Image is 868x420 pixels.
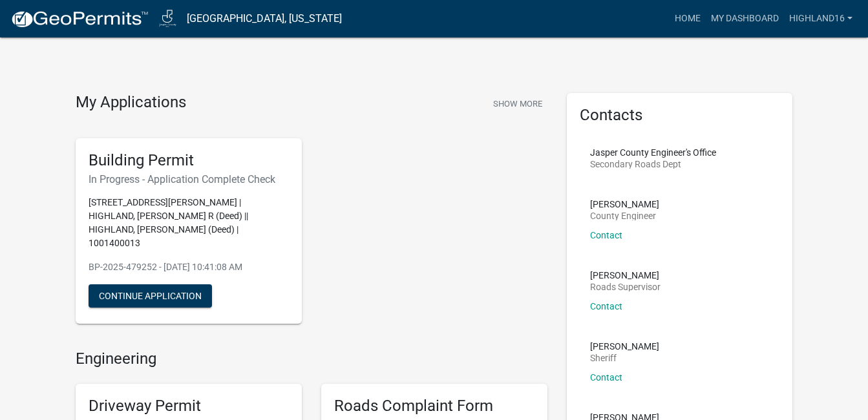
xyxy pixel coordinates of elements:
a: Home [670,6,706,31]
a: My Dashboard [706,6,784,31]
h6: In Progress - Application Complete Check [89,173,289,185]
p: Secondary Roads Dept [590,160,716,169]
a: Contact [590,230,622,240]
p: Jasper County Engineer's Office [590,148,716,157]
img: Jasper County, Iowa [159,10,176,27]
h4: My Applications [76,93,186,112]
p: [PERSON_NAME] [590,271,661,280]
a: Highland16 [784,6,858,31]
p: Sheriff [590,353,659,362]
p: Roads Supervisor [590,282,661,291]
button: Show More [488,93,547,114]
p: [STREET_ADDRESS][PERSON_NAME] | HIGHLAND, [PERSON_NAME] R (Deed) || HIGHLAND, [PERSON_NAME] (Deed... [89,196,289,250]
a: Contact [590,301,622,311]
a: Contact [590,372,622,383]
p: County Engineer [590,211,659,220]
h5: Building Permit [89,151,289,170]
p: BP-2025-479252 - [DATE] 10:41:08 AM [89,260,289,274]
p: [PERSON_NAME] [590,342,659,351]
h5: Roads Complaint Form [334,397,535,415]
h5: Contacts [580,106,780,125]
h5: Driveway Permit [89,397,289,415]
p: [PERSON_NAME] [590,200,659,209]
h4: Engineering [76,350,547,368]
button: Continue Application [89,284,212,308]
a: [GEOGRAPHIC_DATA], [US_STATE] [187,8,342,30]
